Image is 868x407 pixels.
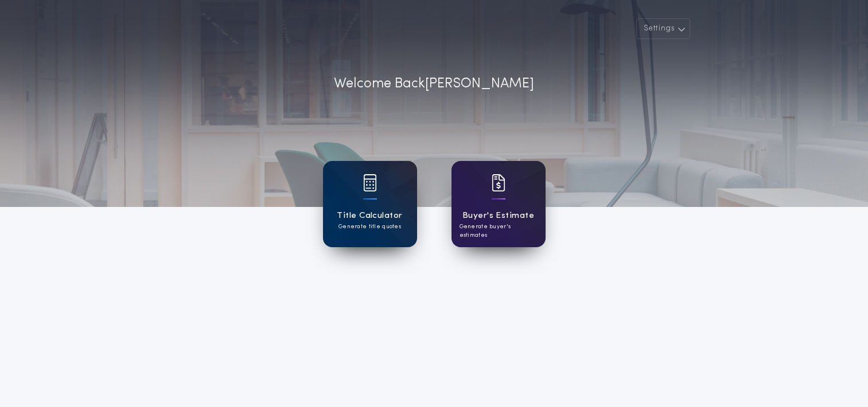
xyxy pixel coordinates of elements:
[334,74,534,94] p: Welcome Back [PERSON_NAME]
[363,174,377,191] img: card icon
[636,18,690,39] button: Settings
[338,222,401,231] p: Generate title quotes
[462,209,534,222] h1: Buyer's Estimate
[451,161,546,247] a: card iconBuyer's EstimateGenerate buyer's estimates
[460,222,538,240] p: Generate buyer's estimates
[492,174,505,191] img: card icon
[323,161,417,247] a: card iconTitle CalculatorGenerate title quotes
[337,209,402,222] h1: Title Calculator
